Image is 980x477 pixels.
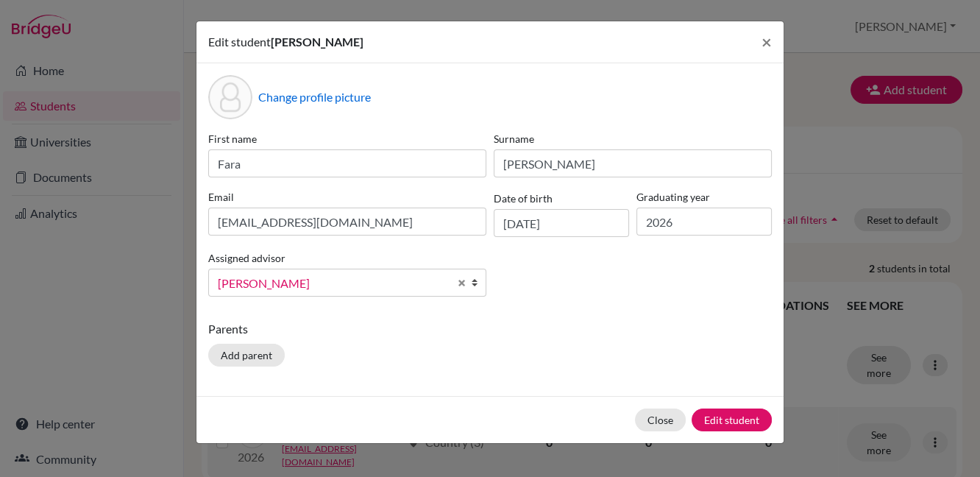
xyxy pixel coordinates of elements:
[494,209,629,237] input: dd/mm/yyyy
[636,189,772,205] label: Graduating year
[208,35,271,49] span: Edit student
[692,409,772,431] button: Edit student
[750,21,784,63] button: Close
[208,189,486,205] label: Email
[271,35,363,49] span: [PERSON_NAME]
[635,409,686,431] button: Close
[208,320,772,338] p: Parents
[208,250,285,266] label: Assigned advisor
[494,191,553,206] label: Date of birth
[208,75,252,119] div: Profile picture
[218,274,449,293] span: [PERSON_NAME]
[208,344,285,367] button: Add parent
[761,31,772,52] span: ×
[208,131,486,146] label: First name
[494,131,772,146] label: Surname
